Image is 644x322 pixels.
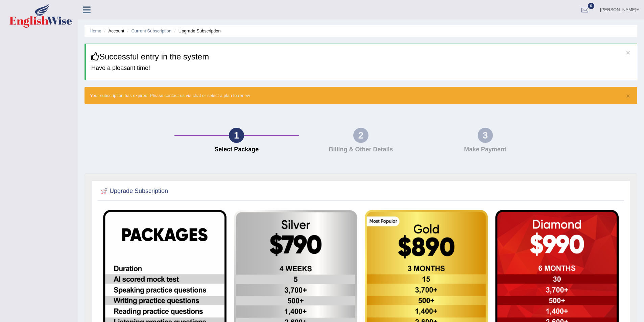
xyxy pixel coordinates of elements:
h2: Upgrade Subscription [99,186,168,196]
a: Home [90,28,101,33]
div: 3 [478,128,493,143]
h4: Select Package [178,146,295,153]
a: Current Subscription [131,28,171,33]
li: Account [102,28,124,34]
h4: Billing & Other Details [302,146,420,153]
h3: Successful entry in the system [91,52,632,61]
button: × [626,92,630,99]
li: Upgrade Subscription [173,28,221,34]
div: 2 [353,128,368,143]
div: Your subscription has expired. Please contact us via chat or select a plan to renew [85,87,637,104]
h4: Have a pleasant time! [91,65,632,72]
button: × [626,49,630,56]
span: 0 [588,3,595,9]
h4: Make Payment [426,146,544,153]
div: 1 [229,128,244,143]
